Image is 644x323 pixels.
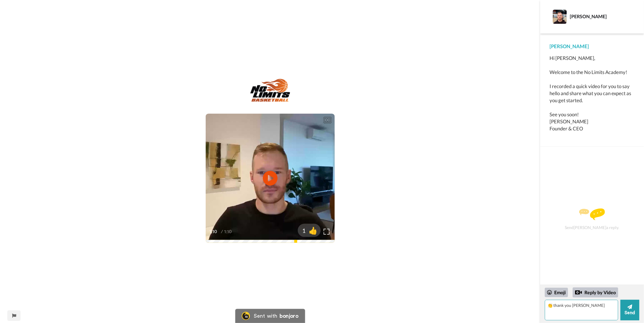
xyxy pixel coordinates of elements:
[280,313,298,319] div: bonjoro
[579,208,605,220] img: message.svg
[621,300,639,320] button: Send
[550,43,635,50] div: [PERSON_NAME]
[250,79,290,102] img: f40cdef9-f840-4a9b-be05-08c5de8e8f6a
[298,224,321,237] button: 1👍
[575,289,582,296] div: Reply by Video
[545,300,618,320] textarea: 👏 thank you [PERSON_NAME]
[548,157,636,282] div: Send [PERSON_NAME] a reply.
[241,312,250,320] img: Bonjoro Logo
[210,228,220,235] span: 1:10
[545,288,568,297] div: Emoji
[224,228,235,235] span: 1:10
[570,14,628,19] div: [PERSON_NAME]
[550,55,635,132] div: Hi [PERSON_NAME], Welcome to the No Limits Academy! I recorded a quick video for you to say hello...
[573,287,618,297] div: Reply by Video
[298,226,306,235] span: 1
[235,309,305,323] a: Bonjoro LogoSent withbonjoro
[221,228,223,235] span: /
[254,313,277,319] div: Sent with
[324,117,331,123] div: CC
[553,10,567,24] img: Profile Image
[306,226,321,235] span: 👍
